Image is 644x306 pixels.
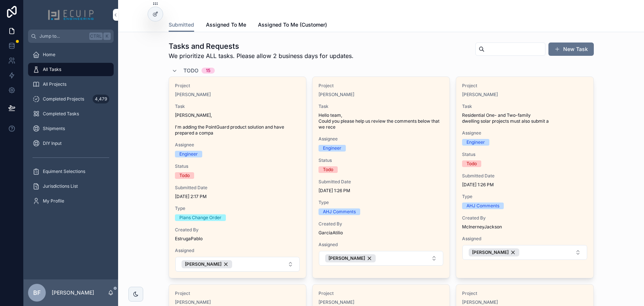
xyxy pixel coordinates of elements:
span: [DATE] 1:26 PM [462,182,587,188]
span: Submitted Date [462,173,587,179]
div: Engineer [466,139,485,146]
div: Todo [323,166,333,173]
a: [PERSON_NAME] [318,92,354,98]
span: Assigned [175,248,300,254]
span: Status [175,163,300,169]
a: [PERSON_NAME] [462,92,498,98]
button: Select Button [462,245,587,260]
a: Project[PERSON_NAME]Task[PERSON_NAME], I'm adding the PointGuard product solution and have prepar... [169,76,306,278]
div: 15 [206,68,210,74]
span: Project [175,290,300,296]
a: Home [28,48,114,61]
span: Jump to... [39,33,86,39]
span: Shipments [43,126,65,132]
span: Project [175,83,300,89]
span: Home [43,52,55,58]
button: Select Button [319,251,443,266]
span: [DATE] 1:26 PM [318,188,444,194]
span: Assigned [318,242,444,248]
a: Submitted [169,18,194,32]
span: Todo [183,67,199,74]
a: [PERSON_NAME] [175,299,211,305]
a: All Tasks [28,63,114,76]
button: Select Button [175,257,300,272]
div: Todo [466,160,477,167]
span: Residential One- and Two-family dwelling solar projects must also submit a [462,112,587,124]
span: Assigned To Me [206,21,246,28]
a: Project[PERSON_NAME]TaskHello team, Could you please help us review the comments below that we re... [312,76,450,278]
span: Project [462,83,587,89]
span: Assigned To Me (Customer) [258,21,327,28]
span: Ctrl [89,33,103,40]
span: EstrugaPablo [175,236,300,242]
span: Task [175,103,300,109]
a: Equiment Selections [28,165,114,178]
div: 4,479 [93,95,109,103]
button: Unselect 6 [182,260,232,268]
button: Unselect 6 [325,254,376,262]
span: Created By [462,215,587,221]
span: BF [33,288,41,297]
span: Task [462,103,587,109]
span: Status [462,152,587,157]
button: Jump to...CtrlK [28,30,114,43]
span: Type [175,205,300,211]
span: Completed Tasks [43,111,79,117]
span: All Projects [43,81,66,87]
span: Project [462,290,587,296]
div: Todo [179,172,190,179]
span: Assignee [462,130,587,136]
span: Assignee [318,136,444,142]
span: [PERSON_NAME] [185,261,221,267]
a: All Projects [28,78,114,91]
a: DIY Input [28,137,114,150]
span: Submitted [169,21,194,28]
div: Engineer [323,145,341,152]
span: Submitted Date [318,179,444,185]
span: [DATE] 2:17 PM [175,194,300,200]
span: We prioritize ALL tasks. Please allow 2 business days for updates. [169,51,354,60]
div: Plans Change Order [179,214,221,221]
a: [PERSON_NAME] [318,299,354,305]
button: New Task [548,42,594,56]
span: Assigned [462,236,587,242]
a: Assigned To Me [206,18,246,33]
a: [PERSON_NAME] [462,299,498,305]
span: Type [462,194,587,200]
span: Submitted Date [175,185,300,191]
a: Completed Tasks [28,107,114,120]
h1: Tasks and Requests [169,41,354,51]
span: Created By [175,227,300,233]
span: Created By [318,221,444,227]
span: [PERSON_NAME], I'm adding the PointGuard product solution and have prepared a compa [175,112,300,136]
div: AHJ Comments [466,203,499,209]
span: All Tasks [43,67,61,72]
a: [PERSON_NAME] [175,92,211,98]
span: Equiment Selections [43,169,85,174]
span: My Profile [43,198,64,204]
span: K [104,33,110,39]
a: Assigned To Me (Customer) [258,18,327,33]
span: DIY Input [43,140,62,146]
span: GarciaAtilio [318,230,444,236]
span: [PERSON_NAME] [472,249,509,255]
div: Engineer [179,151,198,157]
button: Unselect 6 [469,248,519,256]
a: Shipments [28,122,114,135]
span: Project [318,83,444,89]
span: Assignee [175,142,300,148]
a: Project[PERSON_NAME]TaskResidential One- and Two-family dwelling solar projects must also submit ... [456,76,593,278]
img: App logo [48,9,94,21]
a: Jurisdictions List [28,180,114,193]
span: Completed Projects [43,96,84,102]
div: scrollable content [24,43,118,217]
span: Project [318,290,444,296]
p: [PERSON_NAME] [52,289,94,296]
span: [PERSON_NAME] [328,255,365,261]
